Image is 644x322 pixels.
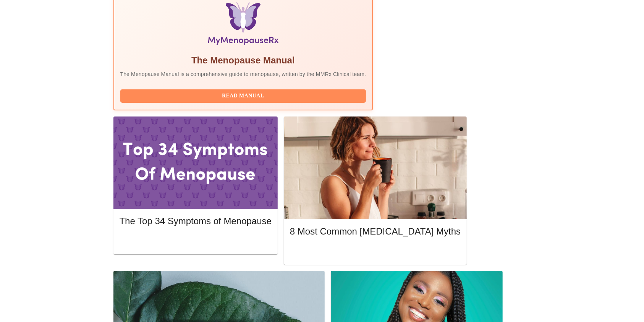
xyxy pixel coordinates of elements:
a: Read More [120,237,273,243]
span: Read Manual [128,91,359,101]
a: Read More [290,248,463,254]
span: Read More [298,247,453,256]
h5: The Menopause Manual [120,54,366,66]
a: Read Manual [120,92,368,99]
button: Read More [290,245,461,258]
button: Read Manual [120,89,366,103]
img: Menopause Manual [159,2,327,48]
p: The Menopause Manual is a comprehensive guide to menopause, written by the MMRx Clinical team. [120,70,366,78]
h5: The Top 34 Symptoms of Menopause [120,215,272,227]
button: Read More [120,234,272,248]
span: Read More [127,236,264,246]
h5: 8 Most Common [MEDICAL_DATA] Myths [290,225,461,238]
